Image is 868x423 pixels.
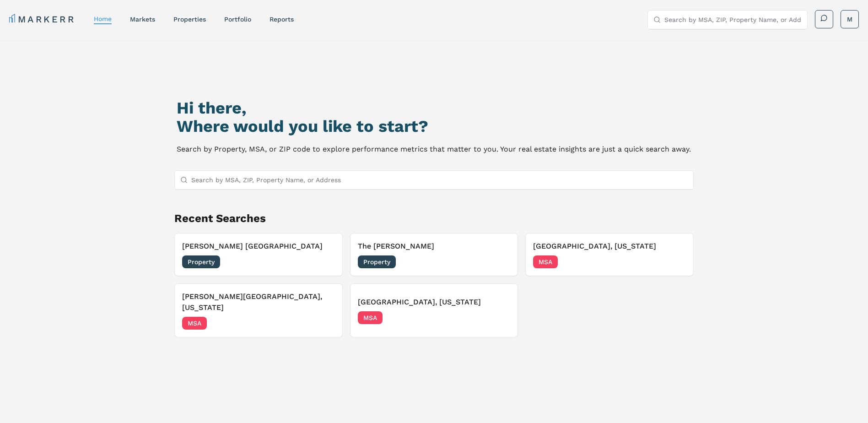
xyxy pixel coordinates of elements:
a: Portfolio [224,16,251,23]
span: [DATE] [490,313,510,322]
span: Property [182,255,220,268]
span: [DATE] [490,257,510,266]
span: MSA [182,317,207,330]
span: [DATE] [314,319,335,328]
a: markets [130,16,155,23]
input: Search by MSA, ZIP, Property Name, or Address [191,171,688,189]
span: [DATE] [665,257,686,266]
p: Search by Property, MSA, or ZIP code to explore performance metrics that matter to you. Your real... [177,143,691,156]
button: [GEOGRAPHIC_DATA], [US_STATE]MSA[DATE] [525,233,694,276]
input: Search by MSA, ZIP, Property Name, or Address [664,11,802,29]
span: MSA [358,311,383,324]
button: M [841,10,859,28]
h2: Recent Searches [174,211,694,226]
span: M [847,15,852,24]
a: MARKERR [9,13,75,26]
span: Property [358,255,396,268]
h3: [GEOGRAPHIC_DATA], [US_STATE] [358,297,511,308]
button: [GEOGRAPHIC_DATA], [US_STATE]MSA[DATE] [350,283,518,337]
h3: [PERSON_NAME] [GEOGRAPHIC_DATA] [182,241,335,252]
h2: Where would you like to start? [177,117,691,136]
span: MSA [533,255,558,268]
h3: [GEOGRAPHIC_DATA], [US_STATE] [533,241,686,252]
a: reports [270,16,294,23]
a: home [94,15,112,22]
button: [PERSON_NAME][GEOGRAPHIC_DATA], [US_STATE]MSA[DATE] [174,283,343,337]
button: The [PERSON_NAME]Property[DATE] [350,233,518,276]
button: [PERSON_NAME] [GEOGRAPHIC_DATA]Property[DATE] [174,233,343,276]
span: [DATE] [314,257,335,266]
h3: [PERSON_NAME][GEOGRAPHIC_DATA], [US_STATE] [182,291,335,313]
h3: The [PERSON_NAME] [358,241,511,252]
h1: Hi there, [177,99,691,117]
a: properties [173,16,206,23]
